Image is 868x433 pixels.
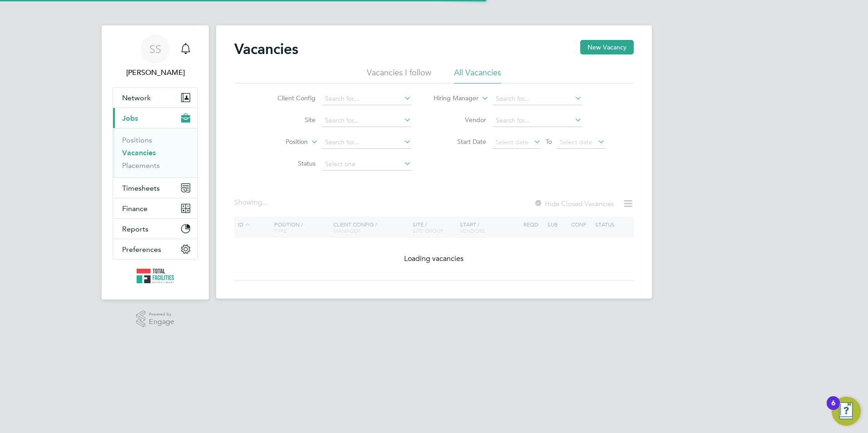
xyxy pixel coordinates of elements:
[122,148,156,157] a: Vacancies
[234,40,298,58] h2: Vacancies
[113,269,198,283] a: Go to home page
[322,93,411,105] input: Search for...
[256,138,308,147] label: Position
[322,136,411,149] input: Search for...
[234,198,270,207] div: Showing
[113,198,197,218] button: Finance
[149,310,174,318] span: Powered by
[122,114,138,123] span: Jobs
[113,67,198,78] span: Sam Skinner
[113,34,198,78] a: SS[PERSON_NAME]
[149,318,174,326] span: Engage
[493,114,582,127] input: Search for...
[263,159,316,167] label: Status
[149,43,161,55] span: SS
[543,136,555,148] span: To
[322,114,411,127] input: Search for...
[322,158,411,171] input: Select one
[122,204,148,213] span: Finance
[560,138,592,146] span: Select date
[136,310,175,328] a: Powered byEngage
[113,178,197,198] button: Timesheets
[580,40,634,54] button: New Vacancy
[426,94,478,103] label: Hiring Manager
[263,116,316,124] label: Site
[137,269,174,283] img: tfrecruitment-logo-retina.png
[122,245,161,254] span: Preferences
[122,93,151,102] span: Network
[122,225,148,233] span: Reports
[113,239,197,259] button: Preferences
[122,136,152,144] a: Positions
[454,67,501,84] li: All Vacancies
[262,198,268,207] span: ...
[102,25,209,300] nav: Main navigation
[122,184,160,192] span: Timesheets
[113,108,197,128] button: Jobs
[367,67,431,84] li: Vacancies I follow
[534,199,614,208] label: Hide Closed Vacancies
[434,138,486,146] label: Start Date
[122,161,160,170] a: Placements
[832,397,861,426] button: Open Resource Center, 6 new notifications
[263,94,316,102] label: Client Config
[493,93,582,105] input: Search for...
[113,219,197,239] button: Reports
[434,116,486,124] label: Vendor
[496,138,528,146] span: Select date
[113,128,197,177] div: Jobs
[831,403,835,415] div: 6
[113,88,197,108] button: Network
